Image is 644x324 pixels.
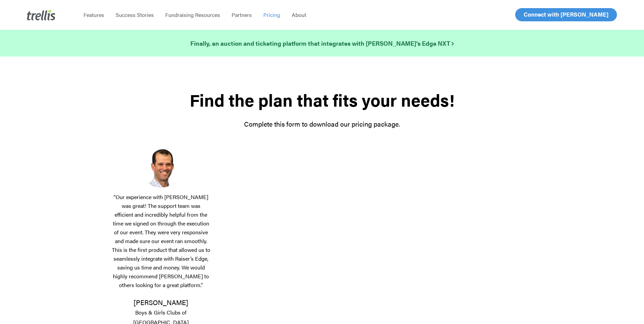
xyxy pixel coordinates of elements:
[116,11,154,19] span: Success Stories
[110,12,160,18] a: Success Stories
[27,9,55,20] img: Trellis
[112,193,211,298] p: “Our experience with [PERSON_NAME] was great! The support team was efficient and incredibly helpf...
[78,12,110,18] a: Features
[165,11,220,19] span: Fundraising Resources
[263,11,280,19] span: Pricing
[515,8,617,21] a: Connect with [PERSON_NAME]
[160,12,226,18] a: Fundraising Resources
[286,12,312,18] a: About
[524,10,609,18] span: Connect with [PERSON_NAME]
[292,11,306,19] span: About
[190,39,454,47] strong: Finally, an auction and ticketing platform that integrates with [PERSON_NAME]’s Edge NXT
[232,11,252,19] span: Partners
[141,147,181,188] img: Screenshot-2025-03-18-at-2.39.01%E2%80%AFPM.png
[190,88,454,112] strong: Find the plan that fits your needs!
[112,119,532,129] p: Complete this form to download our pricing package.
[84,11,104,19] span: Features
[226,12,258,18] a: Partners
[258,12,286,18] a: Pricing
[190,39,454,48] a: Finally, an auction and ticketing platform that integrates with [PERSON_NAME]’s Edge NXT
